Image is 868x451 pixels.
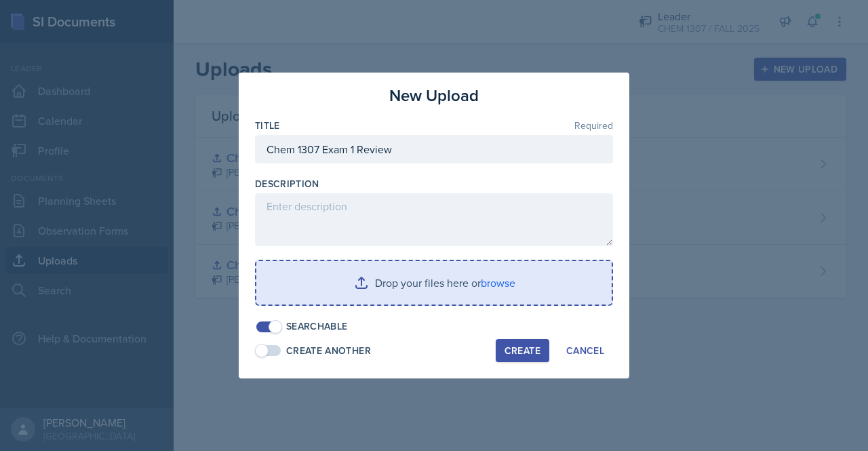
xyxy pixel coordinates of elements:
[574,121,613,130] span: Required
[255,177,319,191] label: Description
[255,119,280,132] label: Title
[389,83,479,108] h3: New Upload
[505,345,540,356] div: Create
[286,319,348,334] div: Searchable
[557,339,613,362] button: Cancel
[566,345,604,356] div: Cancel
[286,344,371,358] div: Create Another
[255,135,613,163] input: Enter title
[496,339,549,362] button: Create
